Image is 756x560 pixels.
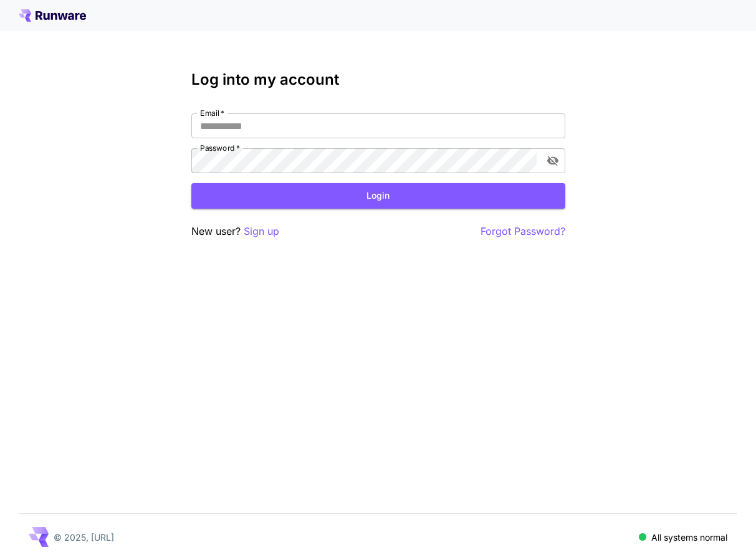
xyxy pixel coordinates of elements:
label: Email [200,108,224,118]
button: toggle password visibility [542,149,564,172]
h3: Log into my account [191,71,565,88]
button: Forgot Password? [481,224,565,239]
p: New user? [191,224,279,239]
p: All systems normal [651,531,727,544]
p: © 2025, [URL] [54,531,114,544]
button: Sign up [244,224,279,239]
label: Password [200,143,240,153]
button: Login [191,183,565,209]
